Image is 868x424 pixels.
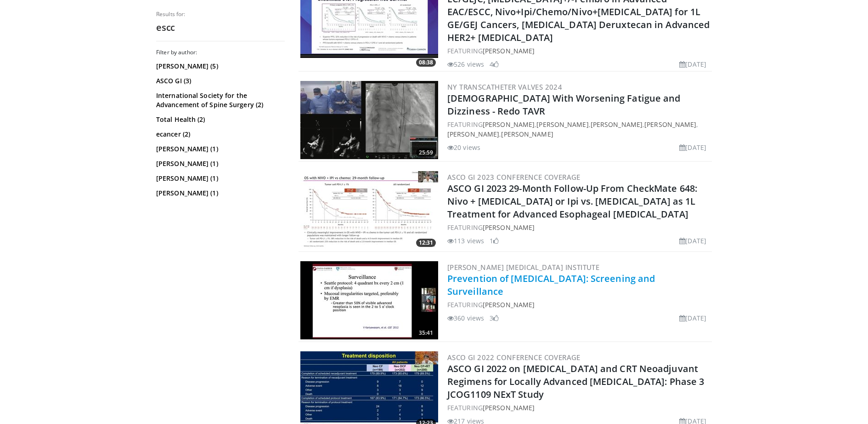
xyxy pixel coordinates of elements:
a: ASCO GI 2023 29-Month Follow-Up From CheckMate 648: Nivo + [MEDICAL_DATA] or Ipi vs. [MEDICAL_DAT... [447,182,697,220]
a: ecancer (2) [156,130,282,139]
a: [PERSON_NAME] [483,223,535,232]
li: 113 views [447,236,484,246]
a: [PERSON_NAME] [536,120,588,129]
li: [DATE] [679,59,706,69]
img: b1ae49ec-99b1-4180-963a-488759458578.300x170_q85_crop-smart_upscale.jpg [300,81,438,159]
p: Results for: [156,11,285,18]
a: NY Transcatheter Valves 2024 [447,82,562,92]
img: a06ae8d6-6acb-47a1-9d0e-d6047faceb86.300x170_q85_crop-smart_upscale.jpg [300,261,438,339]
li: 360 views [447,313,484,323]
a: 25:59 [300,81,438,159]
a: [PERSON_NAME] [483,403,535,412]
li: 1 [490,236,499,246]
li: 3 [490,313,499,323]
span: 08:38 [416,58,436,67]
a: [PERSON_NAME] [447,130,499,138]
div: FEATURING [447,300,710,309]
div: FEATURING [447,223,710,232]
a: ASCO GI 2023 Conference Coverage [447,172,581,182]
a: Total Health (2) [156,115,282,124]
img: 0604fb29-3bc4-4312-8317-027739cc31ca.300x170_q85_crop-smart_upscale.jpg [300,171,438,249]
a: [PERSON_NAME] (1) [156,144,282,154]
a: [PERSON_NAME] [483,300,535,309]
li: 526 views [447,59,484,69]
a: [PERSON_NAME] (1) [156,159,282,168]
a: [PERSON_NAME] (1) [156,174,282,183]
a: Prevention of [MEDICAL_DATA]: Screening and Surveillance [447,272,655,298]
a: 12:31 [300,171,438,249]
li: [DATE] [679,236,706,246]
span: 35:41 [416,329,436,337]
a: [PERSON_NAME] (1) [156,189,282,198]
h3: Filter by author: [156,49,285,56]
a: ASCO GI (3) [156,76,282,86]
a: [PERSON_NAME] (5) [156,62,282,71]
h2: escc [156,22,285,34]
a: 35:41 [300,261,438,339]
div: FEATURING , , , , , [447,120,710,139]
a: [PERSON_NAME] [501,130,553,138]
a: [PERSON_NAME] [644,120,696,129]
a: [DEMOGRAPHIC_DATA] With Worsening Fatigue and Dizziness - Redo TAVR [447,92,681,117]
li: [DATE] [679,313,706,323]
li: 20 views [447,143,480,152]
div: FEATURING [447,403,710,413]
a: [PERSON_NAME] [483,120,535,129]
a: International Society for the Advancement of Spine Surgery (2) [156,91,282,109]
li: [DATE] [679,143,706,152]
span: 25:59 [416,149,436,157]
div: FEATURING [447,46,710,56]
li: 4 [490,59,499,69]
a: [PERSON_NAME] [591,120,643,129]
a: [PERSON_NAME] [MEDICAL_DATA] Institute [447,263,599,272]
a: [PERSON_NAME] [483,46,535,55]
span: 12:31 [416,239,436,247]
a: ASCO GI 2022 Conference Coverage [447,353,581,362]
a: ASCO GI 2022 on [MEDICAL_DATA] and CRT Neoadjuvant Regimens for Locally Advanced [MEDICAL_DATA]: ... [447,362,704,401]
